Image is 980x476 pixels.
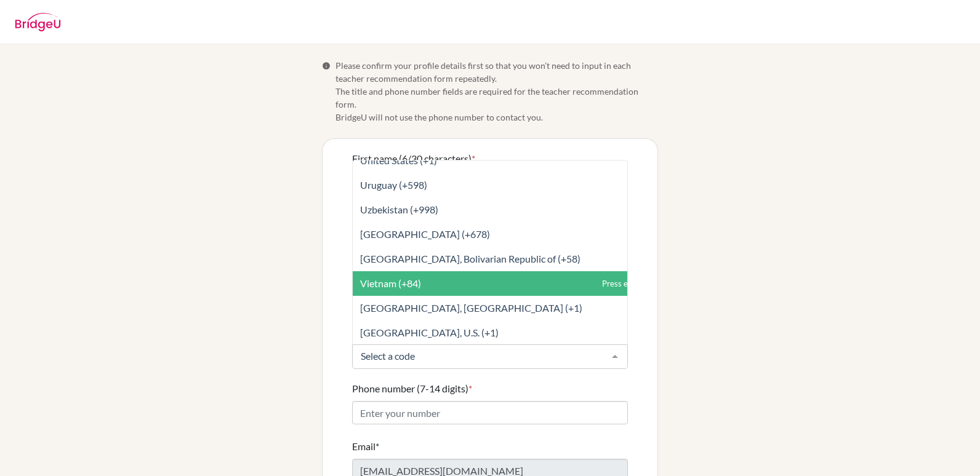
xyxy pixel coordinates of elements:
span: [GEOGRAPHIC_DATA], [GEOGRAPHIC_DATA] (+1) [360,302,582,314]
span: Vietnam (+84) [360,277,421,289]
span: [GEOGRAPHIC_DATA], U.S. (+1) [360,327,499,338]
span: [GEOGRAPHIC_DATA], Bolivarian Republic of (+58) [360,253,580,264]
span: Uruguay (+598) [360,179,427,191]
input: Enter your number [352,401,628,424]
span: [GEOGRAPHIC_DATA] (+678) [360,228,490,240]
span: Info [322,61,331,70]
label: Phone number (7-14 digits) [352,381,472,396]
img: BridgeU logo [15,13,61,31]
label: Email* [352,439,379,454]
span: United States (+1) [360,154,437,166]
input: Select a code [358,350,603,362]
label: First name (6/30 characters) [352,151,475,166]
span: Please confirm your profile details first so that you won’t need to input in each teacher recomme... [335,59,658,124]
span: Uzbekistan (+998) [360,204,438,215]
